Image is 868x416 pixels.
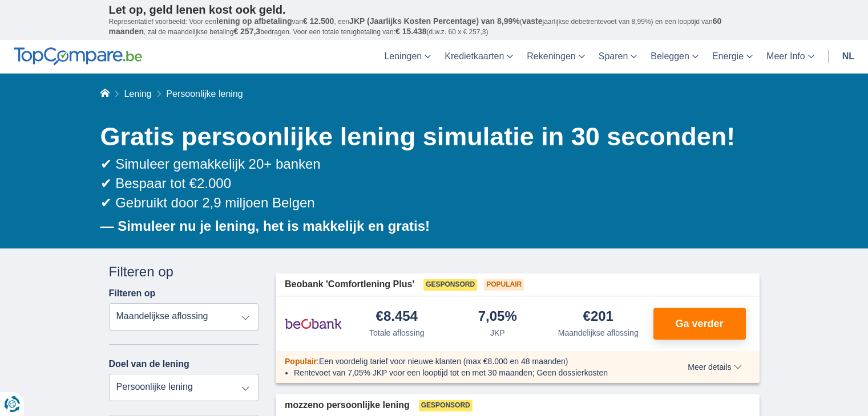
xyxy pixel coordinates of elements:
span: lening op afbetaling [216,17,292,26]
span: 60 maanden [109,17,722,36]
div: €8.454 [376,309,418,325]
img: product.pl.alt Beobank [285,309,342,338]
img: TopCompare [14,47,142,66]
span: Populair [484,279,524,291]
p: Let op, geld lenen kost ook geld. [109,3,760,17]
a: Energie [705,40,760,74]
a: Home [100,89,110,99]
li: Rentevoet van 7,05% JKP voor een looptijd tot en met 30 maanden; Geen dossierkosten [294,367,646,378]
span: JKP (Jaarlijks Kosten Percentage) van 8,99% [349,17,520,26]
div: JKP [490,327,505,338]
span: mozzeno persoonlijke lening [285,399,410,412]
a: Rekeningen [520,40,591,74]
a: Leningen [377,40,438,74]
a: Lening [124,89,151,99]
div: : [276,356,655,367]
span: € 15.438 [395,27,427,36]
p: Representatief voorbeeld: Voor een van , een ( jaarlijkse debetrentevoet van 8,99%) en een loopti... [109,17,760,37]
span: Gesponsord [423,279,477,291]
span: € 257,3 [233,27,260,36]
h1: Gratis persoonlijke lening simulatie in 30 seconden! [100,119,760,154]
span: Beobank 'Comfortlening Plus' [285,278,414,291]
span: Ga verder [675,319,723,329]
a: Kredietkaarten [438,40,520,74]
a: nl [835,40,861,74]
label: Doel van de lening [109,359,189,369]
button: Ga verder [653,308,746,340]
span: vaste [522,17,543,26]
a: Beleggen [644,40,705,74]
span: Populair [285,357,317,366]
button: Meer details [679,362,750,372]
div: ✔ Simuleer gemakkelijk 20+ banken ✔ Bespaar tot €2.000 ✔ Gebruikt door 2,9 miljoen Belgen [100,154,760,213]
label: Filteren op [109,288,156,299]
span: Persoonlijke lening [166,89,243,99]
a: Meer Info [760,40,821,74]
span: € 12.500 [303,17,334,26]
div: Filteren op [109,262,259,282]
span: Meer details [688,363,741,371]
div: 7,05% [478,309,517,325]
div: €201 [583,309,613,325]
a: Sparen [592,40,644,74]
div: Maandelijkse aflossing [558,327,639,338]
span: Een voordelig tarief voor nieuwe klanten (max €8.000 en 48 maanden) [319,357,568,366]
b: — Simuleer nu je lening, het is makkelijk en gratis! [100,218,430,234]
div: Totale aflossing [369,327,425,338]
span: Gesponsord [419,400,473,411]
